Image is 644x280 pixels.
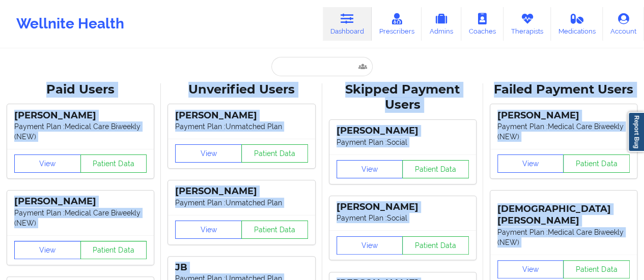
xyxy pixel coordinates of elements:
button: Patient Data [402,236,469,255]
p: Payment Plan : Social [337,213,469,223]
div: Paid Users [7,82,154,98]
p: Payment Plan : Unmatched Plan [175,198,307,208]
div: [PERSON_NAME] [337,125,469,137]
button: View [175,221,242,239]
div: Skipped Payment Users [329,82,476,113]
button: Patient Data [563,154,630,173]
div: [DEMOGRAPHIC_DATA][PERSON_NAME] [497,196,630,227]
div: [PERSON_NAME] [497,110,630,121]
button: Patient Data [563,260,630,278]
button: Patient Data [80,154,147,173]
button: View [14,154,81,173]
a: Medications [551,7,603,41]
p: Payment Plan : Medical Care Biweekly (NEW) [497,227,630,247]
button: View [175,144,242,163]
p: Payment Plan : Medical Care Biweekly (NEW) [14,208,147,228]
a: Dashboard [323,7,372,41]
button: Patient Data [241,221,308,239]
a: Admins [422,7,461,41]
div: [PERSON_NAME] [337,201,469,213]
div: JB [175,262,307,273]
div: Failed Payment Users [490,82,637,98]
a: Therapists [503,7,551,41]
p: Payment Plan : Medical Care Biweekly (NEW) [497,121,630,142]
a: Report Bug [628,112,644,152]
button: View [14,241,81,259]
p: Payment Plan : Social [337,137,469,147]
button: Patient Data [241,144,308,163]
div: [PERSON_NAME] [14,110,147,121]
a: Account [603,7,644,41]
button: View [497,260,564,278]
button: View [497,154,564,173]
div: [PERSON_NAME] [14,196,147,207]
a: Prescribers [372,7,422,41]
button: Patient Data [402,160,469,178]
button: View [337,160,403,178]
div: Unverified Users [168,82,315,98]
button: View [337,236,403,255]
p: Payment Plan : Unmatched Plan [175,121,307,132]
button: Patient Data [80,241,147,259]
div: [PERSON_NAME] [175,185,307,197]
a: Coaches [461,7,503,41]
div: [PERSON_NAME] [175,110,307,121]
p: Payment Plan : Medical Care Biweekly (NEW) [14,121,147,142]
